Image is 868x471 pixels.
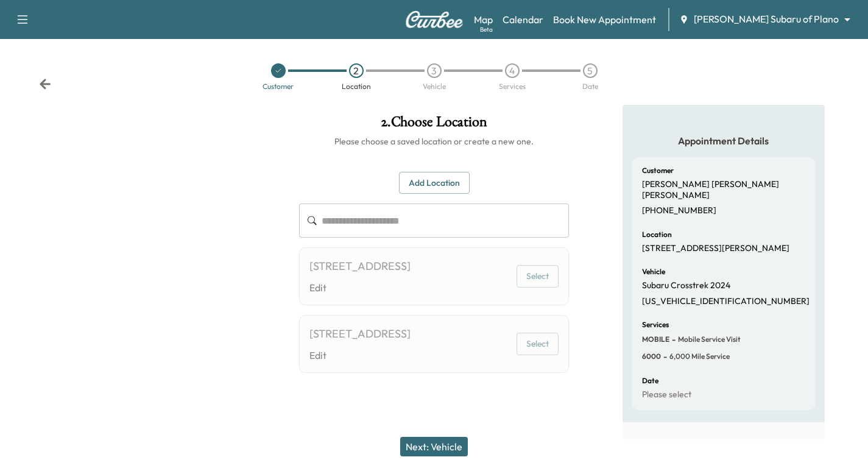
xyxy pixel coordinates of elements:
h6: Customer [642,167,674,174]
p: [STREET_ADDRESS][PERSON_NAME] [642,243,789,254]
div: Customer [263,83,294,90]
div: Services [499,83,526,90]
a: MapBeta [474,12,493,27]
div: 3 [427,63,442,78]
p: [PHONE_NUMBER] [642,205,716,216]
h6: Location [642,231,672,238]
img: Curbee Logo [405,11,464,28]
a: Book New Appointment [553,12,656,27]
p: Please select [642,389,691,400]
h6: Date [642,377,658,384]
p: [PERSON_NAME] [PERSON_NAME] [PERSON_NAME] [642,179,805,200]
div: Beta [480,25,493,34]
a: Edit [309,348,411,363]
p: [US_VEHICLE_IDENTIFICATION_NUMBER] [642,296,810,307]
div: Date [582,83,598,90]
span: MOBILE [642,335,669,344]
a: Calendar [503,12,543,27]
button: Next: Vehicle [400,437,468,456]
div: [STREET_ADDRESS] [309,325,411,342]
a: Edit [309,280,411,295]
div: 4 [505,63,520,78]
div: 2 [349,63,364,78]
button: Select [517,265,559,288]
span: Mobile Service Visit [676,335,741,344]
h6: Services [642,321,669,328]
div: Location [342,83,371,90]
button: Select [517,333,559,355]
span: - [669,333,676,345]
div: Back [39,78,51,90]
span: 6,000 mile Service [667,352,730,361]
span: 6000 [642,352,661,361]
span: - [661,350,667,363]
span: [PERSON_NAME] Subaru of Plano [694,12,839,26]
div: 5 [583,63,598,78]
h6: Vehicle [642,268,665,275]
div: Vehicle [423,83,446,90]
h5: Appointment Details [632,134,815,147]
h6: Please choose a saved location or create a new one. [299,135,569,147]
div: [STREET_ADDRESS] [309,258,411,275]
p: Subaru Crosstrek 2024 [642,280,730,291]
button: Add Location [399,172,470,194]
h1: 2 . Choose Location [299,115,569,135]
